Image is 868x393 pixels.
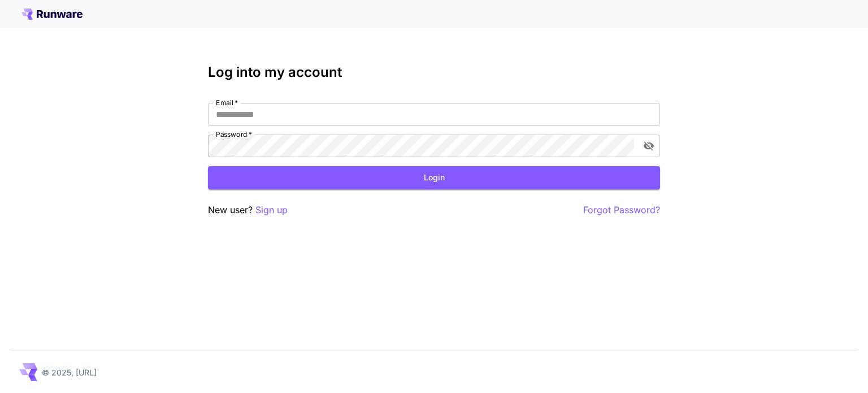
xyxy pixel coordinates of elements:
[216,98,238,107] label: Email
[639,136,659,156] button: toggle password visibility
[208,203,288,217] p: New user?
[583,203,660,217] button: Forgot Password?
[208,166,660,189] button: Login
[42,366,97,378] p: © 2025, [URL]
[216,129,252,139] label: Password
[255,203,288,217] button: Sign up
[208,64,660,80] h3: Log into my account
